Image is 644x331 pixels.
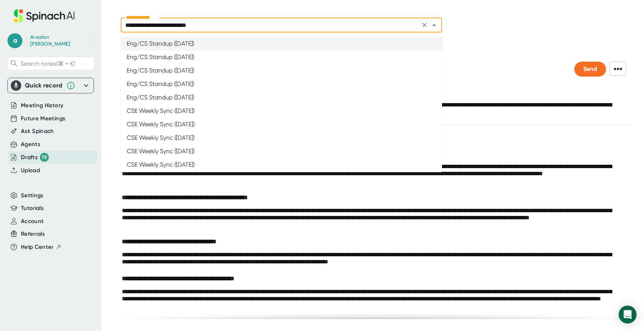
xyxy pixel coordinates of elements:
span: Send [583,65,597,72]
span: Search notes (⌘ + K) [20,60,75,67]
li: Eng/CS Standup ([DATE]) [121,64,442,77]
button: Upload [21,166,40,175]
span: a [7,33,22,48]
div: Quick record [25,82,63,89]
li: Eng/CS Standup ([DATE]) [121,50,442,64]
button: Account [21,217,44,226]
span: Help Center [21,243,54,251]
button: Future Meetings [21,114,65,123]
li: CSE Weekly Sync ([DATE]) [121,104,442,118]
button: Drafts 19 [21,153,49,162]
div: Arsalan Zaidi [30,34,86,47]
li: Eng/CS Standup ([DATE]) [121,77,442,91]
li: Eng/CS Standup ([DATE]) [121,37,442,50]
div: Open Intercom Messenger [619,306,637,324]
button: Clear [419,20,430,30]
button: Meeting History [21,101,63,110]
button: Referrals [21,230,45,238]
li: Eng/CS Standup ([DATE]) [121,91,442,104]
li: CSE Weekly Sync ([DATE]) [121,118,442,131]
span: ••• [610,62,626,76]
button: Settings [21,191,44,200]
div: Quick record [11,78,91,93]
li: Arsalan / APAC - Weekly Sync ([DATE]) [121,171,442,185]
button: Send [574,62,606,77]
li: CSE Weekly Sync ([DATE]) [121,145,442,158]
div: Drafts [21,153,49,162]
button: Ask Spinach [21,127,54,136]
button: Help Center [21,243,61,251]
li: CSE Weekly Sync ([DATE]) [121,131,442,145]
div: 19 [40,153,49,162]
button: Tutorials [21,204,44,213]
button: Agents [21,140,40,149]
button: Close [429,20,439,30]
li: CSE Weekly Sync ([DATE]) [121,158,442,171]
